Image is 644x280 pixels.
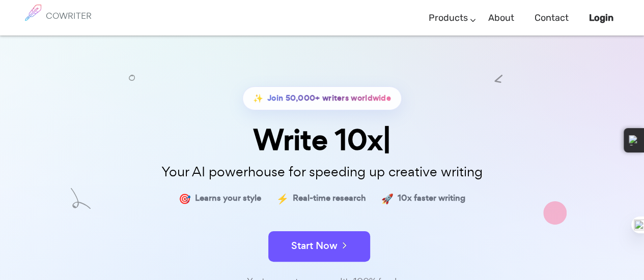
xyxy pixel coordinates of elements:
[293,191,366,206] span: Real-time research
[68,126,577,154] div: Write 10x
[179,191,191,206] span: 🎯
[253,91,263,106] span: ✨
[68,161,577,183] p: Your AI powerhouse for speeding up creative writing
[535,3,569,33] a: Contact
[381,191,394,206] span: 🚀
[488,3,514,33] a: About
[195,191,261,206] span: Learns your style
[589,3,613,33] a: Login
[267,91,391,106] span: Join 50,000+ writers worldwide
[268,231,370,262] button: Start Now
[429,3,468,33] a: Products
[46,11,92,20] h6: COWRITER
[276,191,289,206] span: ⚡
[589,12,613,23] b: Login
[398,191,465,206] span: 10x faster writing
